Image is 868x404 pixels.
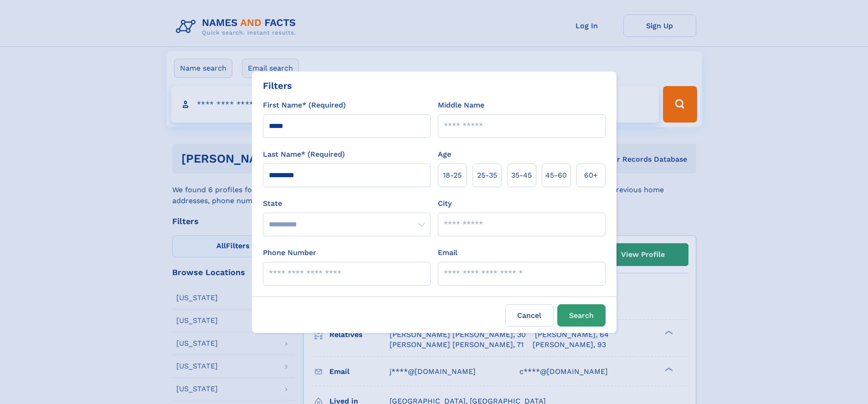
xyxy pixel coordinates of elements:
label: Email [438,247,457,258]
span: 35‑45 [511,170,532,181]
label: City [438,198,452,209]
label: Age [438,149,451,160]
span: 18‑25 [443,170,462,181]
span: 60+ [584,170,598,181]
span: 45‑60 [545,170,567,181]
label: Phone Number [263,247,316,258]
div: Filters [263,79,292,92]
label: Middle Name [438,100,484,111]
label: Cancel [505,304,554,327]
label: First Name* (Required) [263,100,346,111]
label: Last Name* (Required) [263,149,345,160]
label: State [263,198,431,209]
span: 25‑35 [477,170,497,181]
button: Search [557,304,606,327]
